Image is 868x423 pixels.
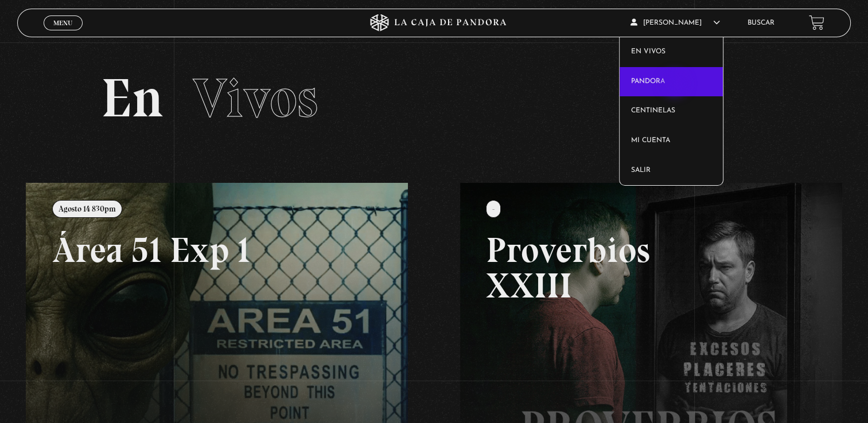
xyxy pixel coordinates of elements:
[748,19,774,26] a: Buscar
[809,15,824,30] a: View your shopping cart
[53,19,72,26] span: Menu
[620,67,723,97] a: Pandora
[620,37,723,67] a: En vivos
[620,156,723,186] a: Salir
[101,71,768,126] h2: En
[193,65,318,131] span: Vivos
[630,19,720,26] span: [PERSON_NAME]
[49,29,76,37] span: Cerrar
[620,96,723,126] a: Centinelas
[620,126,723,156] a: Mi cuenta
